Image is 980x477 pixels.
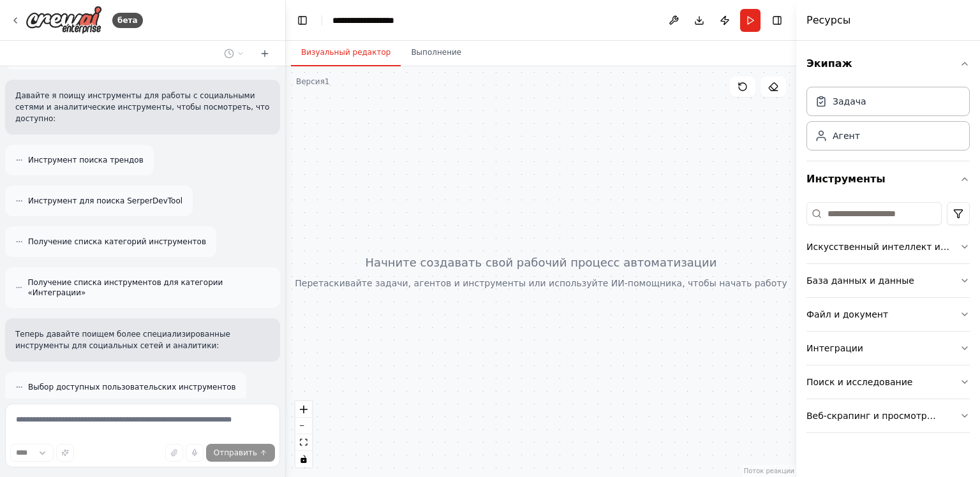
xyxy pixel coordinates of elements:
[206,444,275,462] button: Отправить
[28,237,206,246] ya-tr-span: Получение списка категорий инструментов
[255,46,275,61] button: Начать новый чат
[806,161,970,197] button: Инструменты
[27,278,223,297] ya-tr-span: Получение списка инструментов для категории «Интеграции»
[295,434,312,451] button: подходящий вид
[833,131,860,141] ya-tr-span: Агент
[806,172,886,187] ya-tr-span: Инструменты
[214,448,257,457] ya-tr-span: Отправить
[806,46,970,82] button: Экипаж
[806,309,888,319] ya-tr-span: Файл и документ
[293,11,311,29] button: Скрыть левую боковую панель
[768,11,786,29] button: Скрыть правую боковую панель
[117,16,138,25] ya-tr-span: бета
[806,377,912,387] ya-tr-span: Поиск и исследование
[806,197,970,443] div: Инструменты
[28,156,144,165] ya-tr-span: Инструмент поиска трендов
[806,14,850,26] ya-tr-span: Ресурсы
[15,330,230,350] ya-tr-span: Теперь давайте поищем более специализированные инструменты для социальных сетей и аналитики:
[806,275,914,286] ya-tr-span: База данных и данные
[332,14,421,27] nav: панировочный сухарь
[806,82,970,161] div: Экипаж
[296,77,325,86] ya-tr-span: Версия
[806,242,949,265] ya-tr-span: Искусственный интеллект и машинное обучение
[411,47,461,57] ya-tr-span: Выполнение
[806,411,936,434] ya-tr-span: Веб-скрапинг и просмотр сайтов
[295,418,312,434] button: уменьшить масштаб
[806,264,970,297] button: База данных и данные
[15,90,270,124] p: Давайте я поищу инструменты для работы с социальными сетями и аналитические инструменты, чтобы по...
[26,6,102,34] img: Логотип
[295,401,312,467] div: Реагирующие регуляторы потока
[806,332,970,365] button: Интеграции
[325,77,330,86] ya-tr-span: 1
[744,467,794,474] ya-tr-span: Поток реакции
[806,343,863,353] ya-tr-span: Интеграции
[186,444,204,462] button: Нажмите, чтобы озвучить свою идею по автоматизации
[295,401,312,418] button: увеличьте масштаб
[806,230,970,263] button: Искусственный интеллект и машинное обучение
[295,451,312,467] button: переключать интерактивность
[219,46,249,61] button: Переключиться на предыдущий чат
[744,467,794,474] a: Атрибуция потока реакции
[28,196,182,205] ya-tr-span: Инструмент для поиска SerperDevTool
[806,399,970,432] button: Веб-скрапинг и просмотр сайтов
[165,444,183,462] button: Загрузить файлы
[806,365,970,399] button: Поиск и исследование
[833,96,866,106] ya-tr-span: Задача
[28,383,236,392] ya-tr-span: Выбор доступных пользовательских инструментов
[806,298,970,331] button: Файл и документ
[301,47,390,57] ya-tr-span: Визуальный редактор
[806,56,852,71] ya-tr-span: Экипаж
[56,444,74,462] button: Улучшите это приглашение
